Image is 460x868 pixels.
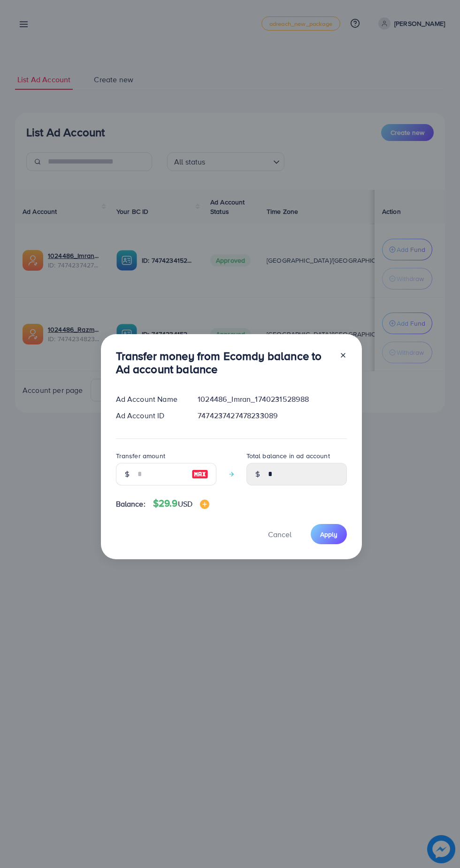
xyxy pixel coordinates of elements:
[256,524,303,544] button: Cancel
[200,500,209,509] img: image
[108,410,191,421] div: Ad Account ID
[178,499,192,509] span: USD
[192,469,208,480] img: image
[320,530,337,539] span: Apply
[153,498,209,509] h4: $29.9
[246,451,330,461] label: Total balance in ad account
[116,349,332,376] h3: Transfer money from Ecomdy balance to Ad account balance
[268,529,291,540] span: Cancel
[190,394,354,405] div: 1024486_Imran_1740231528988
[116,451,165,461] label: Transfer amount
[311,524,347,544] button: Apply
[108,394,191,405] div: Ad Account Name
[190,410,354,421] div: 7474237427478233089
[116,499,146,509] span: Balance:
